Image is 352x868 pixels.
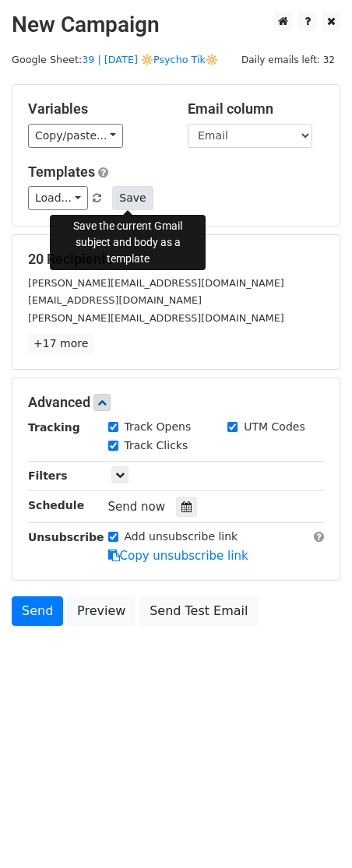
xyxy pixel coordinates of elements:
[82,54,218,65] a: 39 | [DATE] 🔆Psycho Tik🔆
[244,419,304,435] label: UTM Codes
[188,100,324,118] h5: Email column
[28,312,284,324] small: [PERSON_NAME][EMAIL_ADDRESS][DOMAIN_NAME]
[28,334,93,353] a: +17 more
[28,277,284,289] small: [PERSON_NAME][EMAIL_ADDRESS][DOMAIN_NAME]
[108,500,166,514] span: Send now
[236,51,340,69] span: Daily emails left: 32
[108,549,248,563] a: Copy unsubscribe link
[28,499,84,511] strong: Schedule
[274,793,352,868] iframe: Chat Widget
[50,215,206,270] div: Save the current Gmail subject and body as a template
[28,469,68,482] strong: Filters
[112,186,153,210] button: Save
[28,294,202,306] small: [EMAIL_ADDRESS][DOMAIN_NAME]
[28,394,324,411] h5: Advanced
[67,596,136,626] a: Preview
[28,124,123,148] a: Copy/paste...
[28,163,95,180] a: Templates
[28,100,164,118] h5: Variables
[125,419,192,435] label: Track Opens
[28,186,88,210] a: Load...
[12,596,63,626] a: Send
[28,531,104,543] strong: Unsubscribe
[12,12,340,38] h2: New Campaign
[12,54,218,65] small: Google Sheet:
[236,54,340,65] a: Daily emails left: 32
[125,529,238,545] label: Add unsubscribe link
[28,251,324,268] h5: 20 Recipients
[28,421,80,434] strong: Tracking
[125,438,188,454] label: Track Clicks
[139,596,258,626] a: Send Test Email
